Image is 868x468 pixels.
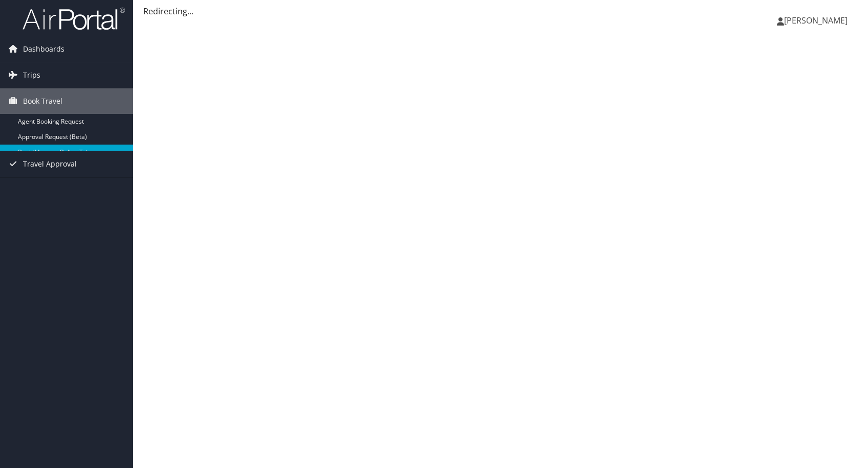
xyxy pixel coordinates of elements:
div: Redirecting... [143,5,858,17]
span: [PERSON_NAME] [784,15,848,26]
span: Book Travel [23,88,62,114]
img: airportal-logo.png [23,7,125,31]
span: Dashboards [23,36,64,62]
span: Trips [23,62,40,88]
span: Travel Approval [23,151,77,177]
a: [PERSON_NAME] [777,5,858,36]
